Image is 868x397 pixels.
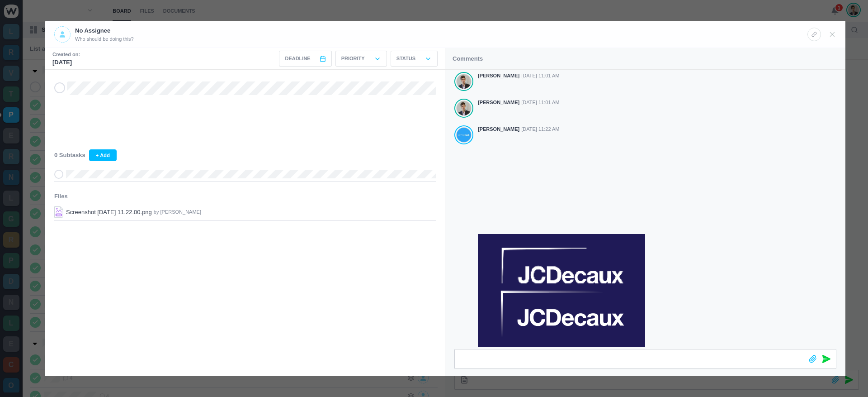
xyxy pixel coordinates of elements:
p: Status [396,55,415,62]
small: Created on: [52,51,80,58]
span: Deadline [285,55,310,62]
p: Priority [341,55,365,62]
p: [DATE] [52,58,80,67]
p: Comments [453,54,483,63]
span: Who should be doing this? [75,35,134,43]
p: No Assignee [75,26,134,35]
